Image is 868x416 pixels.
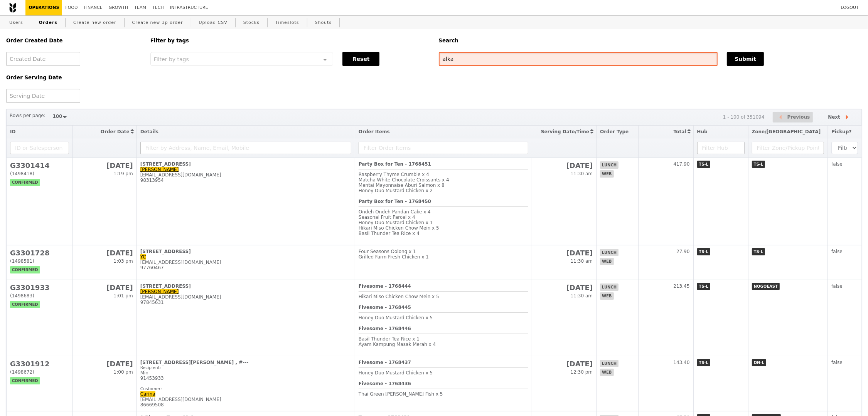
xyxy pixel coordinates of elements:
[140,265,351,270] div: 97760467
[6,89,80,103] input: Serving Date
[114,258,133,264] span: 1:03 pm
[752,129,821,134] span: Zone/[GEOGRAPHIC_DATA]
[359,360,411,365] b: Fivesome - 1768437
[359,305,411,310] b: Fivesome - 1768445
[821,112,858,123] button: Next
[697,161,711,168] span: TS-L
[140,376,351,381] div: 91453933
[6,38,141,44] h5: Order Created Date
[140,129,158,134] span: Details
[752,248,765,255] span: TS-L
[10,129,15,134] span: ID
[359,220,433,225] span: Honey Duo Mustard Chicken x 1
[600,369,613,376] span: web
[571,293,593,299] span: 11:30 am
[6,75,141,81] h5: Order Serving Date
[140,283,351,289] div: [STREET_ADDRESS]
[10,161,69,169] h2: G3301414
[10,171,69,176] div: (1498418)
[140,172,351,178] div: [EMAIL_ADDRESS][DOMAIN_NAME]
[787,112,810,122] span: Previous
[114,171,133,176] span: 1:19 pm
[140,294,351,300] div: [EMAIL_ADDRESS][DOMAIN_NAME]
[536,161,593,169] h2: [DATE]
[697,142,745,154] input: Filter Hub
[6,52,80,66] input: Created Date
[359,183,445,188] span: Mentai Mayonnaise Aburi Salmon x 8
[359,283,411,289] b: Fivesome - 1768444
[10,377,40,384] span: confirmed
[10,258,69,264] div: (1498581)
[140,402,351,408] div: 86669508
[359,294,439,299] span: Hikari Miso Chicken Chow Mein x 5
[359,326,411,331] b: Fivesome - 1768446
[342,52,379,66] button: Reset
[359,215,415,220] span: Seasonal Fruit Parcel x 4
[10,112,46,119] label: Rows per page:
[571,171,593,176] span: 11:30 am
[240,16,263,30] a: Stocks
[359,225,439,231] span: Hikari Miso Chicken Chow Mein x 5
[312,16,335,30] a: Shouts
[140,142,351,154] input: Filter by Address, Name, Email, Mobile
[536,360,593,368] h2: [DATE]
[536,249,593,257] h2: [DATE]
[140,370,351,376] div: Min
[140,249,351,254] div: [STREET_ADDRESS]
[10,179,40,186] span: confirmed
[359,315,433,320] span: Honey Duo Mustard Chicken x 5
[600,249,619,256] span: lunch
[752,142,824,154] input: Filter Zone/Pickup Point
[359,381,411,386] b: Fivesome - 1768436
[70,16,120,30] a: Create new order
[536,283,593,292] h2: [DATE]
[140,360,351,365] div: [STREET_ADDRESS][PERSON_NAME] , #---
[359,199,431,204] b: Party Box for Ten - 1768450
[76,161,133,169] h2: [DATE]
[10,266,40,273] span: confirmed
[697,359,711,366] span: TS-L
[831,129,851,134] span: Pickup?
[773,112,813,123] button: Previous
[140,365,351,370] div: Recipient:
[600,129,629,134] span: Order Type
[196,16,231,30] a: Upload CSV
[600,258,613,265] span: web
[674,360,690,365] span: 143.40
[359,161,431,167] b: Party Box for Ten - 1768451
[10,369,69,375] div: (1498672)
[140,397,351,402] div: [EMAIL_ADDRESS][DOMAIN_NAME]
[76,249,133,257] h2: [DATE]
[831,161,843,167] span: false
[600,360,619,367] span: lunch
[6,16,26,30] a: Users
[154,55,189,62] span: Filter by tags
[359,231,420,236] span: Basil Thunder Tea Rice x 4
[9,3,16,13] img: Grain logo
[140,254,146,260] a: YC
[359,177,449,183] span: Matcha White Chocolate Croissants x 4
[831,249,843,254] span: false
[723,114,765,120] div: 1 - 100 of 351094
[676,249,689,254] span: 27.90
[114,293,133,299] span: 1:01 pm
[140,167,179,172] a: [PERSON_NAME]
[10,360,69,368] h2: G3301912
[359,370,433,376] span: Honey Duo Mustard Chicken x 5
[114,369,133,375] span: 1:00 pm
[140,260,351,265] div: [EMAIL_ADDRESS][DOMAIN_NAME]
[359,391,443,397] span: Thai Green [PERSON_NAME] Fish x 5
[439,38,862,44] h5: Search
[10,142,69,154] input: ID or Salesperson name
[359,129,390,134] span: Order Items
[600,283,619,291] span: lunch
[831,283,843,289] span: false
[140,178,351,183] div: 98313954
[570,369,593,375] span: 12:30 pm
[10,301,40,308] span: confirmed
[600,292,613,300] span: web
[359,249,528,254] div: Four Seasons Oolong x 1
[10,249,69,257] h2: G3301728
[359,254,528,260] div: Grilled Farm Fresh Chicken x 1
[359,336,420,342] span: Basil Thunder Tea Rice x 1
